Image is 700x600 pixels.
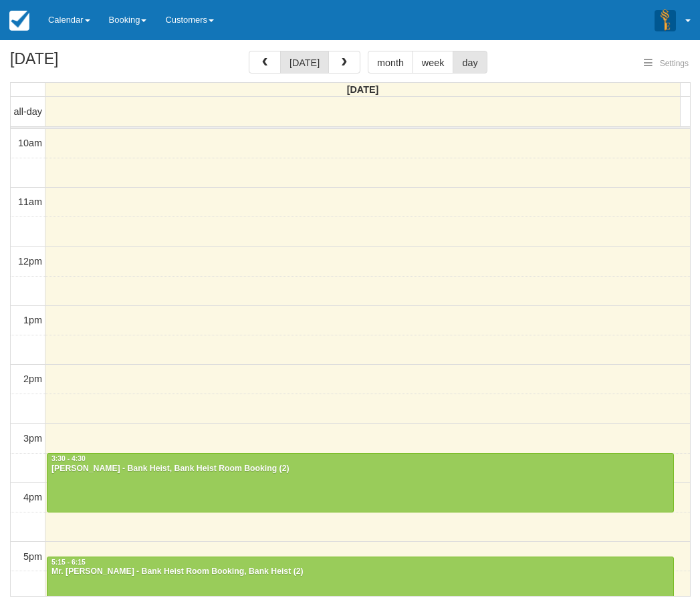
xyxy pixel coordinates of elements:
span: all-day [14,106,42,117]
span: 11am [18,196,42,207]
h2: [DATE] [10,51,179,76]
span: 2pm [23,373,42,384]
button: [DATE] [280,51,329,73]
button: Settings [636,54,697,73]
span: 3:30 - 4:30 [51,455,86,462]
span: 5:15 - 6:15 [51,559,86,566]
button: month [368,51,413,73]
a: 3:30 - 4:30[PERSON_NAME] - Bank Heist, Bank Heist Room Booking (2) [47,453,674,512]
img: checkfront-main-nav-mini-logo.png [9,11,29,31]
img: A3 [655,9,676,31]
div: [PERSON_NAME] - Bank Heist, Bank Heist Room Booking (2) [51,464,670,474]
span: [DATE] [347,84,379,95]
span: 12pm [18,256,42,267]
div: Mr. [PERSON_NAME] - Bank Heist Room Booking, Bank Heist (2) [51,567,670,577]
button: week [413,51,454,73]
button: day [453,51,487,73]
span: 3pm [23,433,42,444]
span: 10am [18,138,42,148]
span: 4pm [23,492,42,502]
span: 1pm [23,315,42,325]
span: Settings [660,59,689,68]
span: 5pm [23,551,42,562]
